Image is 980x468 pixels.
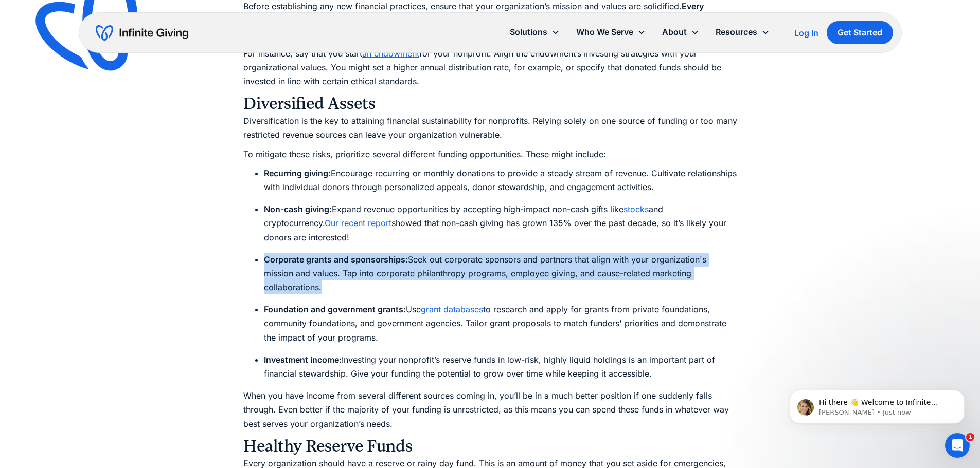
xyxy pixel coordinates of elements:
a: Our recent report [325,218,391,228]
a: Log In [794,27,818,39]
div: Resources [707,21,778,43]
h3: Diversified Assets [243,93,737,114]
a: Get Started [827,21,893,44]
div: Log In [794,29,818,37]
div: Who We Serve [576,25,633,39]
h3: Healthy Reserve Funds [243,436,737,457]
iframe: Intercom live chat [945,433,970,458]
div: About [654,21,707,43]
div: Who We Serve [568,21,654,43]
p: Diversification is the key to attaining financial sustainability for nonprofits. Relying solely o... [243,114,737,142]
li: Expand revenue opportunities by accepting high-impact non-cash gifts like and cryptocurrency. sho... [264,202,737,245]
p: When you have income from several different sources coming in, you’ll be in a much better positio... [243,389,737,431]
p: To mitigate these risks, prioritize several different funding opportunities. These might include: [243,147,737,161]
strong: Foundation and government grants: [264,304,406,314]
div: Solutions [502,21,568,43]
li: Encourage recurring or monthly donations to provide a steady stream of revenue. Cultivate relatio... [264,166,737,194]
li: Use to research and apply for grants from private foundations, community foundations, and governm... [264,303,737,345]
a: an endowment [362,48,419,59]
span: 1 [966,433,974,441]
div: Solutions [510,25,547,39]
p: For instance, say that you start for your nonprofit. Align the endowment’s investing strategies w... [243,47,737,89]
a: grant databases [421,304,483,314]
li: Seek out corporate sponsors and partners that align with your organization's mission and values. ... [264,253,737,295]
strong: Investment income: [264,354,342,365]
a: stocks [623,204,649,214]
div: Resources [716,25,757,39]
strong: Non-cash giving: [264,204,332,214]
strong: Every financial decision you make should align with your cause and the values of your community. [243,1,704,25]
iframe: Intercom notifications message [774,368,980,440]
strong: Corporate grants and sponsorships: [264,254,408,265]
a: home [96,25,188,41]
div: About [662,25,687,39]
strong: Recurring giving: [264,168,331,178]
li: Investing your nonprofit’s reserve funds in low-risk, highly liquid holdings is an important part... [264,353,737,381]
